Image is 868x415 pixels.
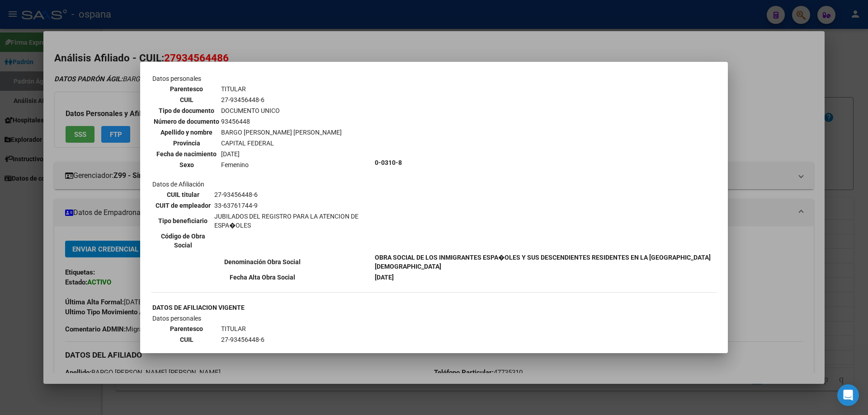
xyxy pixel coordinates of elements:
td: 33-63761744-9 [214,201,372,210]
td: Femenino [221,160,342,170]
td: 93456448 [221,117,342,126]
th: Apellido y nombre [153,127,220,137]
td: [DATE] [221,149,342,159]
b: 0-0310-8 [375,159,402,166]
th: CUIL [153,95,220,105]
td: TITULAR [221,324,342,334]
th: CUIL [153,335,220,345]
b: [DATE] [375,274,394,281]
th: Denominación Obra Social [152,252,373,271]
th: Número de documento [153,117,220,126]
td: CAPITAL FEDERAL [221,138,342,148]
td: 27-93456448-6 [221,95,342,105]
td: JUBILADOS DEL REGISTRO PARA LA ATENCION DE ESPA�OLES [214,211,372,230]
th: Fecha de nacimiento [153,149,220,159]
th: Tipo de documento [153,106,220,116]
b: DATOS DE AFILIACION VIGENTE [152,304,245,311]
td: 27-93456448-6 [221,335,342,345]
th: Parentesco [153,84,220,94]
td: BARGO [PERSON_NAME] [PERSON_NAME] [221,127,342,137]
th: Fecha Alta Obra Social [152,272,373,282]
td: DOCUMENTO UNICO [221,106,342,116]
div: Open Intercom Messenger [837,384,859,406]
th: Sexo [153,160,220,170]
th: Provincia [153,138,220,148]
b: OBRA SOCIAL DE LOS INMIGRANTES ESPA�OLES Y SUS DESCENDIENTES RESIDENTES EN LA [GEOGRAPHIC_DATA][D... [375,254,711,270]
th: CUIL titular [153,190,213,200]
th: Parentesco [153,324,220,334]
td: TITULAR [221,84,342,94]
td: 27-93456448-6 [214,190,372,200]
th: Código de Obra Social [153,231,213,250]
th: CUIT de empleador [153,201,213,210]
th: Tipo beneficiario [153,211,213,230]
td: Datos personales Datos de Afiliación [152,74,373,252]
